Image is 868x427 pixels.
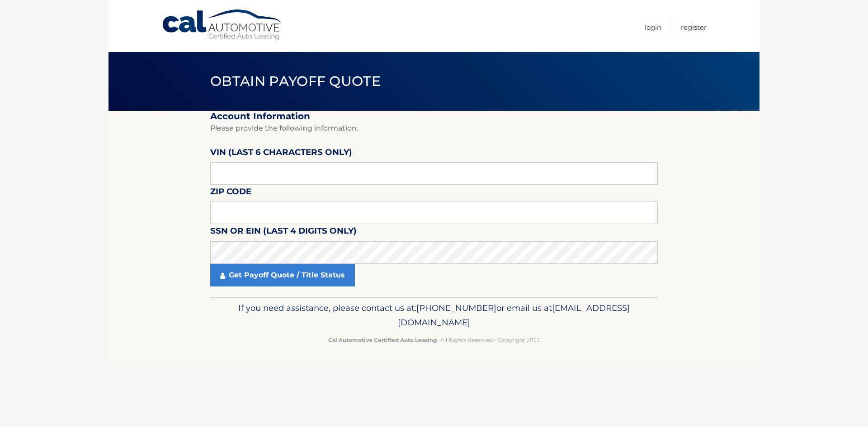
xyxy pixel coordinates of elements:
a: Get Payoff Quote / Title Status [210,264,355,286]
h2: Account Information [210,111,658,122]
span: [PHONE_NUMBER] [416,303,496,313]
label: VIN (last 6 characters only) [210,145,352,162]
span: Obtain Payoff Quote [210,73,381,89]
p: Please provide the following information. [210,122,658,135]
strong: Cal Automotive Certified Auto Leasing [328,337,437,343]
p: If you need assistance, please contact us at: or email us at [216,301,652,330]
label: Zip Code [210,185,251,202]
a: Login [645,20,661,35]
label: SSN or EIN (last 4 digits only) [210,224,357,241]
a: Cal Automotive [161,9,283,41]
a: Register [681,20,707,35]
p: - All Rights Reserved - Copyright 2025 [216,335,652,345]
